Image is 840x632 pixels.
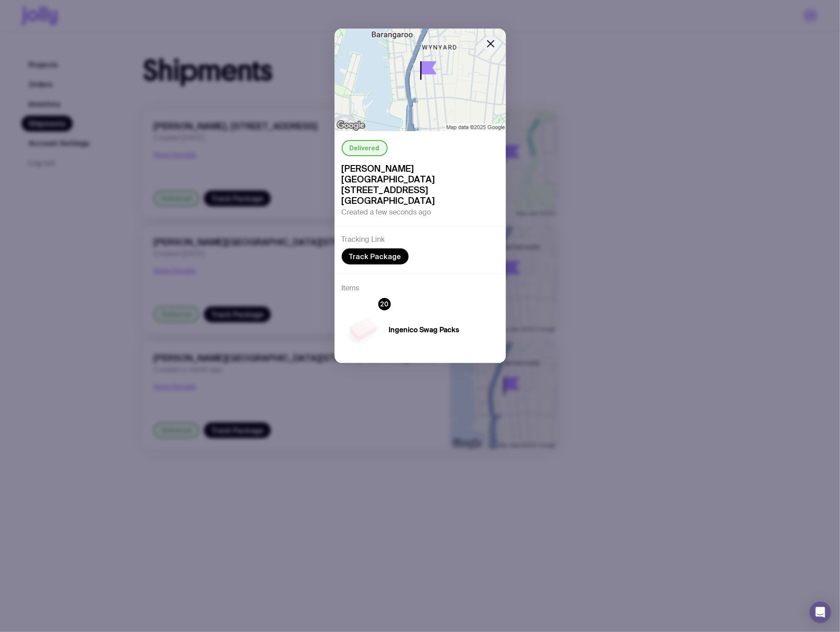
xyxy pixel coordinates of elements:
span: Created a few seconds ago [342,208,431,217]
div: Delivered [342,140,388,156]
a: Track Package [342,248,409,264]
h4: Ingenico Swag Packs [389,326,459,335]
img: staticmap [335,29,506,131]
div: Open Intercom Messenger [810,602,831,623]
div: 20 [378,298,391,310]
h3: Tracking Link [342,235,385,244]
span: [PERSON_NAME][GEOGRAPHIC_DATA][STREET_ADDRESS][GEOGRAPHIC_DATA] [342,163,499,206]
h3: Items [342,283,360,293]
